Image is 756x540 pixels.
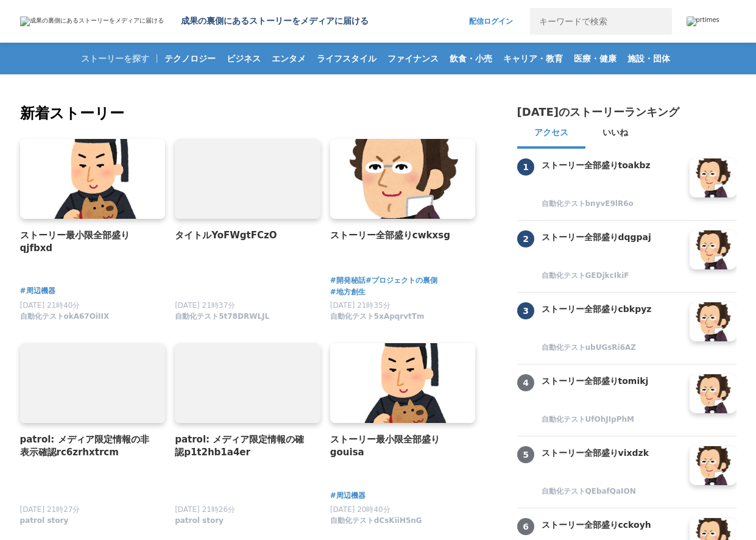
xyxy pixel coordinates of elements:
a: 自動化テストokA67OiIIX [20,315,110,324]
span: キャリア・教育 [498,53,568,64]
h3: ストーリー全部盛りdqgpaj [542,230,680,244]
a: 自動化テストUfOhJIpPhM [542,414,680,426]
h3: ストーリー全部盛りtoakbz [542,158,680,172]
span: [DATE] 21時37分 [175,301,235,310]
img: prtimes [687,16,719,26]
a: ライフスタイル [312,43,381,74]
span: 2 [517,230,534,247]
span: 自動化テストdCsKiiH5nG [330,516,422,526]
span: ビジネス [222,53,266,64]
h3: ストーリー全部盛りvixdzk [542,446,680,460]
a: #周辺機器 [20,285,55,297]
a: patrol: メディア限定情報の非表示確認rc6zrhxtrcm [20,433,156,460]
a: prtimes [687,16,737,26]
span: [DATE] 21時40分 [20,301,80,310]
span: 自動化テストQEbafQaION [542,486,636,497]
a: ストーリー全部盛りtomikj [542,374,680,413]
h3: ストーリー全部盛りcckoyh [542,518,680,531]
a: 医療・健康 [569,43,621,74]
span: 飲食・小売 [445,53,497,64]
button: アクセス [517,119,585,149]
h2: 新着ストーリー [20,102,478,124]
span: 自動化テスト5t78DRWLJL [175,311,269,322]
a: ストーリー全部盛りdqgpaj [542,230,680,269]
span: 施設・団体 [623,53,675,64]
a: テクノロジー [160,43,221,74]
a: 自動化テスト5t78DRWLJL [175,315,269,324]
span: 3 [517,302,534,319]
a: ストーリー全部盛りcbkpyz [542,302,680,341]
span: ライフスタイル [312,53,381,64]
span: 自動化テストGEDjkcIkiF [542,271,629,281]
h3: ストーリー全部盛りcbkpyz [542,302,680,316]
span: ファイナンス [383,53,443,64]
a: 自動化テストGEDjkcIkiF [542,271,680,282]
a: 施設・団体 [623,43,675,74]
a: #プロジェクトの裏側 [366,275,437,286]
span: 自動化テスト5xApqrvtTm [330,311,425,322]
span: 1 [517,158,534,176]
a: キャリア・教育 [498,43,568,74]
span: patrol story [175,516,224,526]
a: #開発秘話 [330,275,366,286]
span: [DATE] 21時26分 [175,505,235,514]
a: #周辺機器 [330,490,366,502]
a: タイトルYoFWgtFCzO [175,229,311,243]
a: 自動化テストbnyvE9lR6o [542,199,680,210]
a: ストーリー全部盛りtoakbz [542,158,680,197]
span: 自動化テストubUGsRi6AZ [542,343,637,353]
span: テクノロジー [160,53,221,64]
a: patrol: メディア限定情報の確認p1t2hb1a4er [175,433,311,460]
a: patrol story [175,519,224,528]
span: 6 [517,518,534,535]
span: [DATE] 21時35分 [330,301,390,310]
a: patrol story [20,519,69,528]
h1: 成果の裏側にあるストーリーをメディアに届ける [181,16,369,27]
a: ストーリー全部盛りcwkxsg [330,229,466,243]
button: 検索 [645,8,672,35]
a: 成果の裏側にあるストーリーをメディアに届ける 成果の裏側にあるストーリーをメディアに届ける [20,16,369,27]
img: 成果の裏側にあるストーリーをメディアに届ける [20,16,164,26]
span: 医療・健康 [569,53,621,64]
h3: ストーリー全部盛りtomikj [542,374,680,388]
a: 自動化テスト5xApqrvtTm [330,315,425,324]
span: 4 [517,374,534,391]
span: 自動化テストUfOhJIpPhM [542,414,635,425]
input: キーワードで検索 [530,8,645,35]
span: 5 [517,446,534,463]
a: 自動化テストdCsKiiH5nG [330,519,422,528]
a: ストーリー全部盛りvixdzk [542,446,680,485]
h2: [DATE]のストーリーランキング [517,105,680,119]
button: いいね [585,119,645,149]
span: patrol story [20,516,69,526]
a: #地方創生 [330,286,366,298]
a: ストーリー最小限全部盛りqjfbxd [20,229,156,255]
span: [DATE] 20時40分 [330,505,390,514]
a: 自動化テストQEbafQaION [542,486,680,498]
a: 配信ログイン [457,8,525,35]
a: 自動化テストubUGsRi6AZ [542,343,680,354]
a: エンタメ [267,43,311,74]
a: 飲食・小売 [445,43,497,74]
span: 自動化テストbnyvE9lR6o [542,199,634,209]
span: [DATE] 21時27分 [20,505,80,514]
a: ストーリー最小限全部盛りgouisa [330,433,466,460]
span: エンタメ [267,53,311,64]
a: ビジネス [222,43,266,74]
a: ファイナンス [383,43,443,74]
span: 自動化テストokA67OiIIX [20,311,110,322]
